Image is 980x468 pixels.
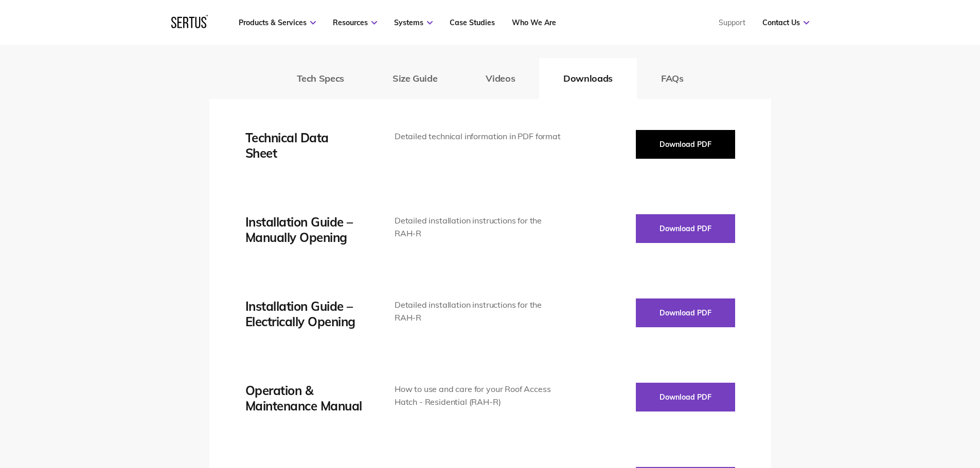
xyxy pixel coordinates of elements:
button: Videos [461,58,539,99]
a: Resources [333,18,377,27]
button: FAQs [637,58,708,99]
button: Tech Specs [273,58,368,99]
a: Who We Are [512,18,556,27]
div: Installation Guide – Manually Opening [245,214,364,245]
button: Download PDF [636,298,735,327]
div: Detailed installation instructions for the RAH-R [395,214,565,240]
div: Installation Guide – Electrically Opening [245,298,364,329]
button: Size Guide [368,58,461,99]
a: Case Studies [450,18,495,27]
div: Technical Data Sheet [245,130,364,161]
a: Contact Us [762,18,809,27]
button: Download PDF [636,383,735,411]
button: Download PDF [636,130,735,159]
div: Operation & Maintenance Manual [245,383,364,414]
a: Support [719,18,745,27]
div: How to use and care for your Roof Access Hatch - Residential (RAH-R) [395,383,565,409]
button: Download PDF [636,214,735,243]
a: Products & Services [239,18,316,27]
a: Systems [394,18,433,27]
div: Detailed technical information in PDF format [395,130,565,143]
div: Detailed installation instructions for the RAH-R [395,298,565,325]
